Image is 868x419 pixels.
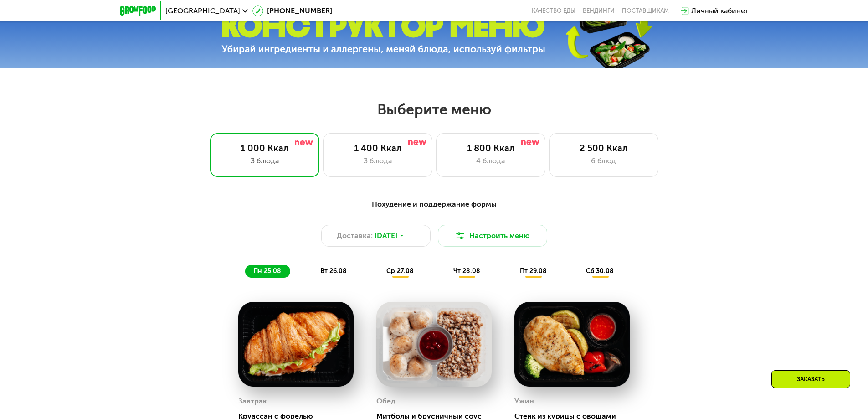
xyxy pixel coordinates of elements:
[376,394,395,408] div: Обед
[29,100,839,119] h2: Выберите меню
[337,230,373,241] span: Доставка:
[386,267,414,275] span: ср 27.08
[238,394,267,408] div: Завтрак
[520,267,547,275] span: пт 29.08
[583,7,615,15] a: Вендинги
[691,5,749,16] div: Личный кабинет
[333,143,423,154] div: 1 400 Ккал
[320,267,347,275] span: вт 26.08
[622,7,669,15] div: поставщикам
[771,370,850,388] div: Заказать
[220,155,310,166] div: 3 блюда
[375,230,397,241] span: [DATE]
[514,394,534,408] div: Ужин
[164,199,704,210] div: Похудение и поддержание формы
[586,267,614,275] span: сб 30.08
[438,225,547,247] button: Настроить меню
[253,267,281,275] span: пн 25.08
[446,143,536,154] div: 1 800 Ккал
[559,155,649,166] div: 6 блюд
[252,5,332,16] a: [PHONE_NUMBER]
[220,143,310,154] div: 1 000 Ккал
[532,7,575,15] a: Качество еды
[559,143,649,154] div: 2 500 Ккал
[333,155,423,166] div: 3 блюда
[165,7,240,15] span: [GEOGRAPHIC_DATA]
[446,155,536,166] div: 4 блюда
[453,267,480,275] span: чт 28.08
